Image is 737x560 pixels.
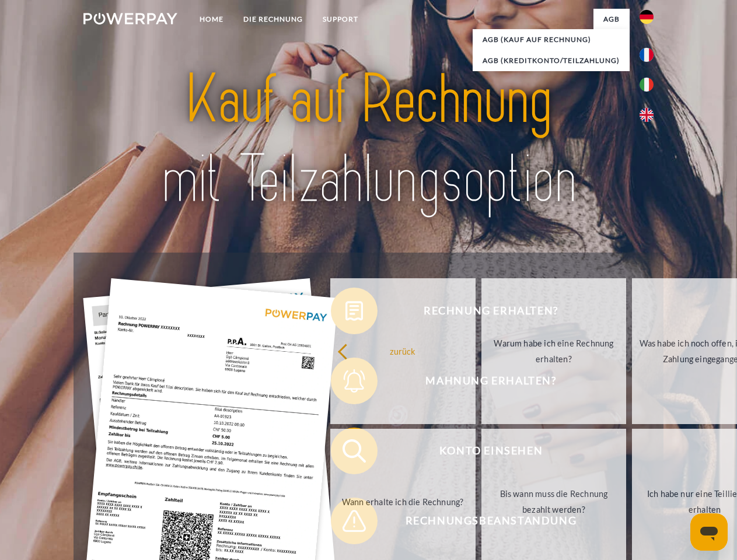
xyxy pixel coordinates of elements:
div: Wann erhalte ich die Rechnung? [337,494,469,509]
img: de [640,10,654,24]
div: zurück [337,343,469,359]
a: SUPPORT [313,9,368,30]
img: fr [640,48,654,62]
img: it [640,78,654,92]
div: Warum habe ich eine Rechnung erhalten? [488,335,620,367]
a: Home [190,9,233,30]
img: title-powerpay_de.svg [111,56,626,223]
div: Bis wann muss die Rechnung bezahlt werden? [488,486,620,517]
img: logo-powerpay-white.svg [83,13,177,24]
a: AGB (Kreditkonto/Teilzahlung) [473,50,630,71]
iframe: Schaltfläche zum Öffnen des Messaging-Fensters [690,513,728,551]
a: DIE RECHNUNG [233,9,313,30]
img: en [640,108,654,122]
a: agb [593,9,630,30]
a: AGB (Kauf auf Rechnung) [473,29,630,50]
